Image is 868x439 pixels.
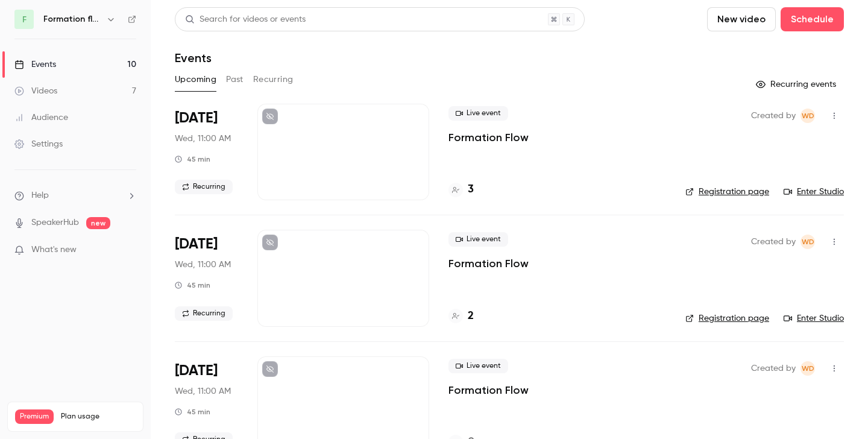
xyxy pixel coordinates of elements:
span: Created by [751,361,796,376]
span: [DATE] [175,235,218,254]
span: Live event [448,232,508,247]
div: Videos [14,85,57,97]
a: Formation Flow [448,130,529,145]
a: 2 [448,308,474,324]
span: WD [802,235,814,249]
div: 45 min [175,154,210,164]
span: new [86,217,110,229]
a: Registration page [685,186,769,198]
span: Live event [448,359,508,373]
a: Formation Flow [448,256,529,271]
span: [DATE] [175,361,218,381]
span: Live event [448,106,508,121]
h1: Events [175,51,212,65]
button: Recurring [253,70,294,89]
span: Wed, 11:00 AM [175,133,231,145]
span: Created by [751,235,796,249]
span: Recurring [175,306,233,321]
span: Plan usage [61,412,136,422]
span: Webinar Doctrine [800,109,815,123]
div: Search for videos or events [185,13,306,26]
span: F [22,13,27,26]
div: 45 min [175,407,210,417]
div: Audience [14,112,68,124]
span: Created by [751,109,796,123]
div: Sep 10 Wed, 11:00 AM (Europe/Paris) [175,230,238,326]
span: [DATE] [175,109,218,128]
span: Recurring [175,180,233,194]
span: WD [802,109,814,123]
button: Recurring events [750,75,844,94]
h4: 2 [468,308,474,324]
span: WD [802,361,814,376]
span: Wed, 11:00 AM [175,385,231,397]
span: What's new [31,244,77,256]
div: Sep 3 Wed, 11:00 AM (Europe/Paris) [175,104,238,200]
span: Premium [15,409,54,424]
button: New video [707,7,776,31]
a: Formation Flow [448,383,529,397]
div: 45 min [175,280,210,290]
h4: 3 [468,182,474,198]
span: Webinar Doctrine [800,361,815,376]
a: Enter Studio [784,312,844,324]
button: Past [226,70,244,89]
span: Wed, 11:00 AM [175,259,231,271]
button: Schedule [781,7,844,31]
div: Events [14,58,56,71]
span: Webinar Doctrine [800,235,815,249]
a: Enter Studio [784,186,844,198]
a: 3 [448,182,474,198]
a: SpeakerHub [31,216,79,229]
div: Settings [14,138,63,150]
button: Upcoming [175,70,216,89]
span: Help [31,189,49,202]
h6: Formation flow [43,13,101,25]
a: Registration page [685,312,769,324]
li: help-dropdown-opener [14,189,136,202]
